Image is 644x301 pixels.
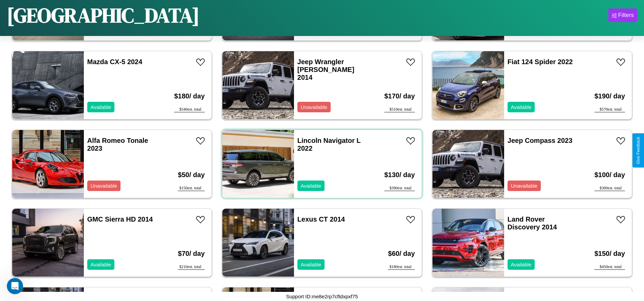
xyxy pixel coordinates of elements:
[87,215,153,223] a: GMC Sierra HD 2014
[301,102,327,112] p: Unavailable
[388,264,415,270] div: $ 180 est. total
[388,243,415,264] h3: $ 60 / day
[636,137,641,164] div: Give Feedback
[594,264,625,270] div: $ 450 est. total
[178,164,205,186] h3: $ 50 / day
[174,107,205,112] div: $ 540 est. total
[91,102,111,112] p: Available
[618,12,634,19] div: Filters
[594,86,625,107] h3: $ 190 / day
[297,215,345,223] a: Lexus CT 2014
[384,186,415,191] div: $ 390 est. total
[594,243,625,264] h3: $ 150 / day
[7,278,23,294] iframe: Intercom live chat
[301,260,321,269] p: Available
[384,107,415,112] div: $ 510 est. total
[508,215,557,231] a: Land Rover Discovery 2014
[594,186,625,191] div: $ 300 est. total
[508,137,572,144] a: Jeep Compass 2023
[384,86,415,107] h3: $ 170 / day
[91,260,111,269] p: Available
[594,164,625,186] h3: $ 100 / day
[178,243,205,264] h3: $ 70 / day
[178,264,205,270] div: $ 210 est. total
[511,102,532,112] p: Available
[384,164,415,186] h3: $ 130 / day
[91,181,117,190] p: Unavailable
[297,137,361,152] a: Lincoln Navigator L 2022
[511,260,532,269] p: Available
[174,86,205,107] h3: $ 180 / day
[508,58,573,65] a: Fiat 124 Spider 2022
[594,107,625,112] div: $ 570 est. total
[511,181,537,190] p: Unavailable
[286,292,358,301] p: Support ID: me8e2rp7cftdxpxf75
[87,58,142,65] a: Mazda CX-5 2024
[87,137,148,152] a: Alfa Romeo Tonale 2023
[178,186,205,191] div: $ 150 est. total
[608,8,637,22] button: Filters
[301,181,321,190] p: Available
[7,1,200,29] h1: [GEOGRAPHIC_DATA]
[297,58,354,81] a: Jeep Wrangler [PERSON_NAME] 2014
